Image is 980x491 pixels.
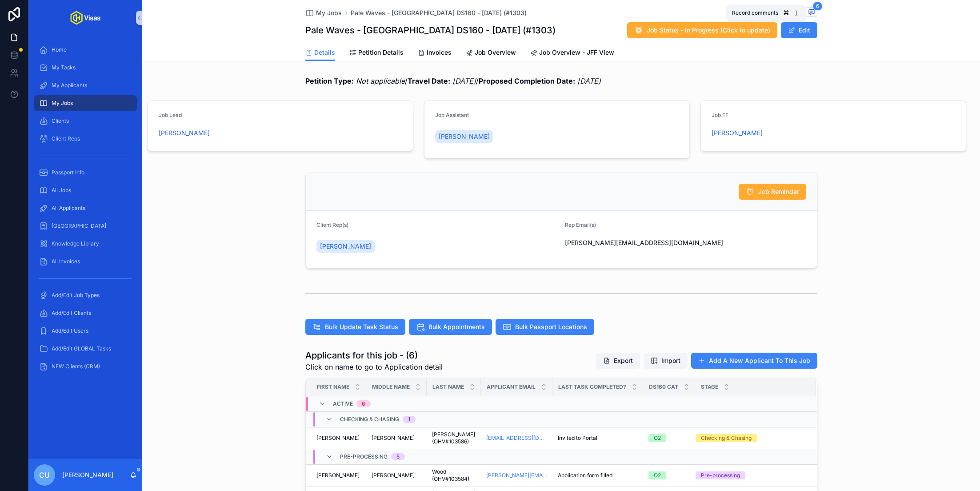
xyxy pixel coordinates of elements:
a: Client Reps [34,131,137,147]
span: Bulk Passport Locations [515,322,587,331]
span: Pre-processing [340,453,388,460]
a: Add/Edit GLOBAL Tasks [34,341,137,357]
span: Clients [52,117,69,125]
span: Import [661,356,680,365]
button: Bulk Update Task Status [305,319,405,335]
a: Pre-processing [696,471,805,479]
button: Import [644,353,688,369]
img: App logo [70,11,100,25]
span: [PERSON_NAME] [372,435,415,442]
a: My Jobs [34,95,137,111]
h1: Applicants for this job - (6) [305,349,443,362]
span: Stage [701,383,718,390]
span: CU [39,470,50,480]
a: Invited to Portal [558,435,638,442]
span: Application form filled [558,472,612,479]
a: NEW Clients (CRM) [34,358,137,374]
div: scrollable content [28,36,142,386]
span: Add/Edit Clients [52,310,91,317]
span: NEW Clients (CRM) [52,363,100,370]
span: Passport Info [52,169,84,176]
span: 6 [813,2,822,11]
span: Job Lead [159,112,182,118]
span: Petition Details [358,48,404,57]
a: My Applicants [34,77,137,93]
a: [EMAIL_ADDRESS][DOMAIN_NAME] [486,435,547,442]
span: All Invoices [52,258,80,265]
span: Add/Edit GLOBAL Tasks [52,345,111,352]
strong: Travel Date: [408,76,450,85]
a: Add/Edit Clients [34,305,137,321]
span: Client Rep(s) [316,221,348,228]
strong: Petition Type: [305,76,354,85]
a: Job Overview - JFF View [530,44,614,62]
span: Details [314,48,335,57]
a: Add/Edit Users [34,323,137,339]
span: Record comments [732,9,778,16]
button: Edit [781,22,817,38]
a: O2 [648,471,690,479]
a: Checking & Chasing [696,434,805,442]
span: Checking & Chasing [340,416,399,423]
span: Client Reps [52,135,80,142]
span: ] [792,9,800,16]
button: Bulk Passport Locations [496,319,594,335]
a: My Tasks [34,60,137,76]
button: 6 [806,7,817,18]
a: [PERSON_NAME][EMAIL_ADDRESS][PERSON_NAME][DOMAIN_NAME] [486,472,547,479]
span: Active [333,400,353,407]
a: [PERSON_NAME] [316,472,361,479]
span: Invoices [427,48,452,57]
div: Checking & Chasing [701,434,752,442]
span: Job Assistant [435,112,469,118]
span: [PERSON_NAME] [439,132,490,141]
a: [PERSON_NAME] [316,240,375,253]
a: [PERSON_NAME] [435,130,493,143]
span: Job Overview [475,48,516,57]
span: My Jobs [52,100,73,107]
span: [PERSON_NAME] [712,129,763,137]
a: Clients [34,113,137,129]
a: Knowledge Library [34,236,137,252]
em: Not applicable [356,76,405,85]
span: Job Status - In Progress (Click to update) [647,26,770,35]
a: My Jobs [305,8,342,17]
div: O2 [654,434,661,442]
span: Last Task Completed? [558,383,626,390]
div: O2 [654,471,661,479]
button: Bulk Appointments [409,319,492,335]
span: First Name [317,383,349,390]
a: Job Overview [466,44,516,62]
a: Invoices [418,44,452,62]
button: Export [596,353,640,369]
span: Rep Email(s) [565,221,596,228]
strong: Proposed Completion Date: [479,76,575,85]
span: My Applicants [52,82,87,89]
a: [PERSON_NAME] [159,129,210,137]
h1: Pale Waves - [GEOGRAPHIC_DATA] DS160 - [DATE] (#1303) [305,24,556,36]
span: [PERSON_NAME] [320,242,371,251]
span: DS160 Cat [649,383,678,390]
span: Knowledge Library [52,240,99,247]
a: All Invoices [34,254,137,270]
span: [PERSON_NAME][EMAIL_ADDRESS][DOMAIN_NAME] [565,238,806,247]
span: Pale Waves - [GEOGRAPHIC_DATA] DS160 - [DATE] (#1303) [351,8,527,17]
span: Job Reminder [758,187,799,196]
span: Bulk Update Task Status [325,322,398,331]
span: Bulk Appointments [428,322,485,331]
span: Job Overview - JFF View [539,48,614,57]
a: Home [34,42,137,58]
em: [DATE] [452,76,476,85]
button: Add A New Applicant To This Job [691,353,817,369]
span: / / [305,76,601,86]
a: Wood (OHV#103584) [432,468,476,483]
span: [PERSON_NAME] [372,472,415,479]
a: [GEOGRAPHIC_DATA] [34,218,137,234]
span: Home [52,46,67,53]
span: [GEOGRAPHIC_DATA] [52,222,106,229]
span: All Jobs [52,187,71,194]
a: [PERSON_NAME] [372,435,421,442]
span: Add/Edit Users [52,327,88,334]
